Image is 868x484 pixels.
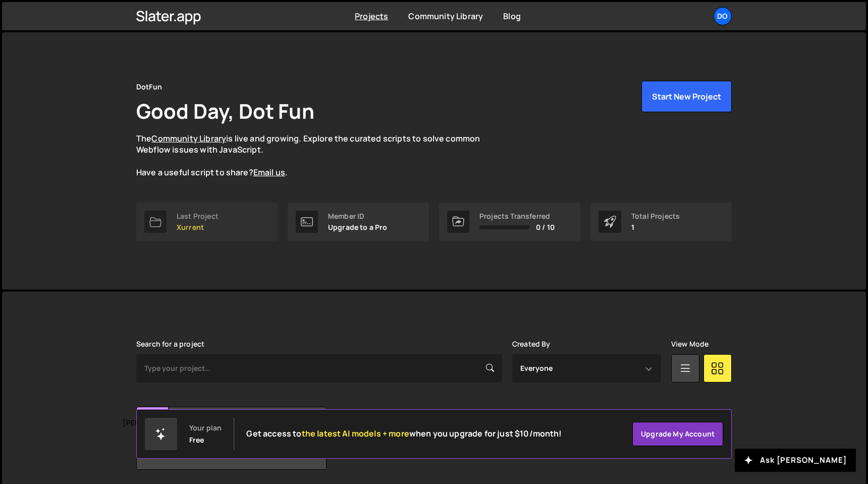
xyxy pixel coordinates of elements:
p: 1 [631,223,680,231]
p: Xurrent [177,223,219,231]
span: 0 / 10 [536,223,555,231]
input: Type your project... [136,354,502,382]
a: Last Project Xurrent [136,203,278,241]
a: Do [714,7,732,25]
h2: Get access to when you upgrade for just $10/month! [246,429,562,439]
div: Last Project [177,212,219,220]
div: DotFun [136,81,162,93]
div: Total Projects [631,212,680,220]
a: Community Library [151,133,226,144]
div: Projects Transferred [479,212,555,220]
a: Community Library [408,11,483,22]
p: The is live and growing. Explore the curated scripts to solve common Webflow issues with JavaScri... [136,133,500,178]
p: Upgrade to a Pro [328,223,388,231]
label: Created By [512,340,551,348]
label: View Mode [671,340,709,348]
div: Member ID [328,212,388,220]
a: Upgrade my account [632,422,723,446]
a: [PERSON_NAME] Xurrent Created by Dot Fun 23 pages, last updated by Dot Fun [DATE] [136,407,327,470]
span: the latest AI models + more [302,428,409,439]
h1: Good Day, Dot Fun [136,97,314,125]
button: Start New Project [641,81,732,112]
div: Your plan [189,424,222,432]
div: Free [189,436,204,444]
button: Ask [PERSON_NAME] [735,449,856,472]
label: Search for a project [136,340,204,348]
a: Blog [503,11,521,22]
div: [PERSON_NAME] [137,407,169,439]
a: Projects [355,11,388,22]
a: Email us [253,167,285,178]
